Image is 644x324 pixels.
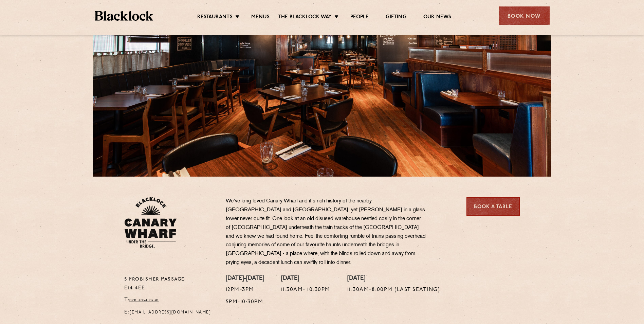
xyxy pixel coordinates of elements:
[197,14,233,21] a: Restaurants
[130,310,211,314] a: [EMAIL_ADDRESS][DOMAIN_NAME]
[386,14,406,21] a: Gifting
[251,14,270,21] a: Menus
[124,308,216,317] p: E:
[226,286,264,294] p: 12pm-3pm
[347,275,440,283] h4: [DATE]
[124,296,216,305] p: T:
[226,197,426,267] p: We’ve long loved Canary Wharf and it's rich history of the nearby [GEOGRAPHIC_DATA] and [GEOGRAPH...
[350,14,369,21] a: People
[226,298,264,307] p: 5pm-10:30pm
[124,275,216,293] p: 5 Frobisher Passage E14 4EE
[499,6,550,25] div: Book Now
[226,275,264,283] h4: [DATE]-[DATE]
[129,298,159,302] a: 020 3034 0230
[278,14,332,21] a: The Blacklock Way
[466,197,520,216] a: Book a Table
[95,11,153,21] img: BL_Textured_Logo-footer-cropped.svg
[423,14,452,21] a: Our News
[281,275,330,283] h4: [DATE]
[281,286,330,294] p: 11:30am- 10:30pm
[124,197,177,248] img: BL_CW_Logo_Website.svg
[347,286,440,294] p: 11:30am-8:00pm (Last Seating)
